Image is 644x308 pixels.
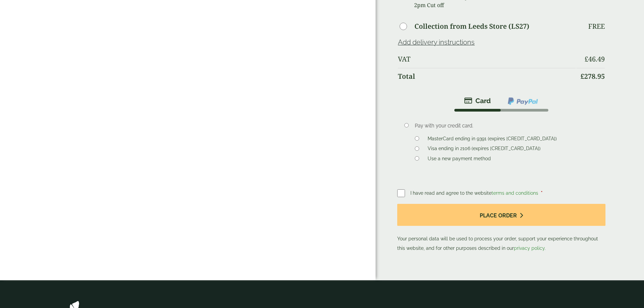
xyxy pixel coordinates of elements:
th: Total [398,68,575,85]
abbr: required [541,190,543,196]
span: I have read and agree to the website [410,190,540,196]
a: privacy policy [514,245,545,251]
img: ppcp-gateway.png [507,97,539,105]
label: Use a new payment method [425,156,494,163]
th: VAT [398,51,575,67]
img: stripe.png [464,97,491,105]
p: Pay with your credit card. [415,122,595,129]
a: Add delivery instructions [398,38,475,46]
span: £ [580,72,584,81]
span: £ [585,54,588,64]
label: MasterCard ending in 9391 (expires [CREDIT_CARD_DATA]) [425,136,559,143]
button: Place order [397,204,605,226]
bdi: 278.95 [580,72,605,81]
label: Collection from Leeds Store (LS27) [414,23,529,30]
bdi: 46.49 [585,54,605,64]
p: Your personal data will be used to process your order, support your experience throughout this we... [397,204,605,253]
label: Visa ending in 2106 (expires [CREDIT_CARD_DATA]) [425,146,543,153]
a: terms and conditions [492,190,538,196]
p: Free [588,22,605,30]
